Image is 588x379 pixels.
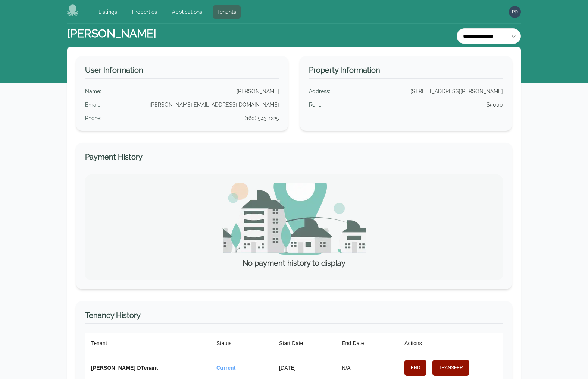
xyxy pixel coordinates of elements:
[237,88,279,95] div: [PERSON_NAME]
[85,152,503,165] h3: Payment History
[210,333,273,354] th: Status
[150,101,279,108] div: [PERSON_NAME][EMAIL_ADDRESS][DOMAIN_NAME]
[85,65,279,79] h3: User Information
[222,183,366,255] img: empty_state_image
[85,101,100,108] div: Email :
[398,333,503,354] th: Actions
[243,258,345,268] h3: No payment history to display
[168,5,207,19] a: Applications
[309,65,503,79] h3: Property Information
[245,114,279,122] div: (160) 543-1225
[309,88,330,95] div: Address :
[309,101,321,108] div: Rent :
[487,101,503,108] div: $5000
[85,333,210,354] th: Tenant
[128,5,162,19] a: Properties
[67,27,156,44] h1: [PERSON_NAME]
[432,360,469,376] button: Transfer
[336,333,398,354] th: End Date
[216,365,236,371] span: Current
[85,310,503,324] h3: Tenancy History
[410,88,503,95] div: [STREET_ADDRESS][PERSON_NAME]
[85,114,101,122] div: Phone :
[404,360,426,376] button: End
[94,5,122,19] a: Listings
[213,5,241,19] a: Tenants
[273,333,336,354] th: Start Date
[85,88,101,95] div: Name :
